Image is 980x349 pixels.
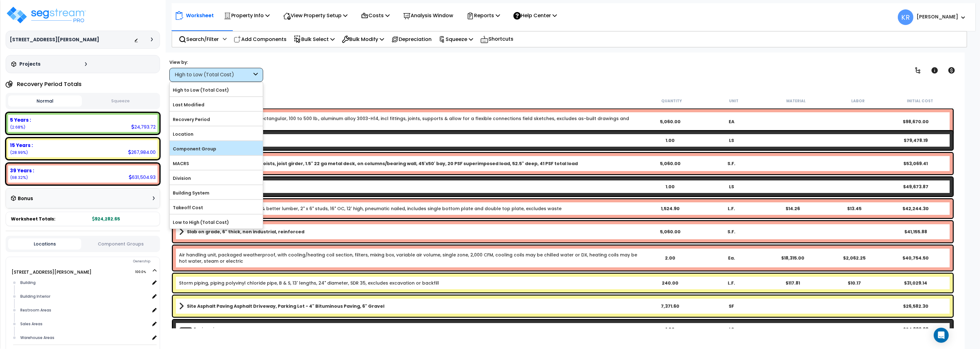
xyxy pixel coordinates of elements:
[179,327,192,332] span: ICost
[391,35,432,43] p: Depreciation
[701,184,762,190] div: LS
[12,269,92,275] a: [STREET_ADDRESS][PERSON_NAME] 100.0%
[170,144,263,154] label: Component Group
[640,160,701,167] div: 5,060.00
[640,255,701,261] div: 2.00
[701,303,762,309] div: SF
[640,205,701,212] div: 1,524.90
[701,205,762,212] div: L.F.
[701,255,762,261] div: Ea.
[701,229,762,235] div: S.F.
[179,326,220,332] a: Custom Item
[10,175,28,180] small: 68.32378943213281%
[170,115,263,124] label: Recovery Period
[885,255,946,261] div: $40,754.50
[640,119,701,125] div: 5,060.00
[11,216,55,222] span: Worksheet Totals:
[701,119,762,125] div: EA
[661,99,682,104] small: Quantity
[19,61,41,67] h3: Projects
[19,320,150,328] div: Sales Areas
[84,240,157,247] button: Component Groups
[128,149,156,155] div: 267,984.00
[477,32,517,47] div: Shortcuts
[885,205,946,212] div: $42,244.30
[179,205,562,212] a: Individual Item
[403,11,453,20] p: Analysis Window
[885,229,946,235] div: $41,155.88
[907,99,933,104] small: Initial Cost
[885,119,946,125] div: $98,670.00
[824,255,885,261] div: $2,062.25
[851,99,865,104] small: Labor
[18,196,33,201] h3: Bonus
[170,159,263,168] label: MACRS
[701,326,762,332] div: LS
[83,96,157,107] button: Squeeze
[179,159,639,168] a: Assembly Title
[10,117,31,123] b: 5 Years :
[18,258,160,265] div: Ownership
[885,137,946,144] div: $79,478.19
[131,124,156,130] div: 24,793.72
[762,280,824,286] div: $117.81
[186,11,214,20] p: Worksheet
[10,124,25,130] small: 2.6824820053040273%
[701,160,762,167] div: S.F.
[234,35,287,43] p: Add Components
[224,11,270,20] p: Property Info
[824,280,885,286] div: $10.17
[179,302,639,311] a: Assembly Title
[17,81,82,87] h4: Recovery Period Totals
[701,280,762,286] div: L.F.
[917,13,958,20] b: [PERSON_NAME]
[170,203,263,212] label: Takeoff Cost
[170,174,263,183] label: Division
[8,238,81,250] button: Locations
[885,326,946,332] div: $24,836.93
[92,216,120,222] b: 924,282.65
[934,328,949,343] div: Open Intercom Messenger
[640,184,701,190] div: 1.00
[170,129,263,139] label: Location
[10,142,33,149] b: 15 Years :
[19,334,150,341] div: Warehouse Areas
[179,252,639,264] a: Individual Item
[898,9,913,25] span: KR
[640,229,701,235] div: 5,060.00
[786,99,806,104] small: Material
[361,11,390,20] p: Costs
[179,35,219,43] p: Search/Filter
[824,205,885,212] div: $13.45
[179,280,439,286] a: Individual Item
[230,32,290,47] div: Add Components
[170,100,263,109] label: Last Modified
[762,255,824,261] div: $18,315.00
[342,35,384,43] p: Bulk Modify
[175,71,252,78] div: High to Low (Total Cost)
[169,59,263,65] div: View by:
[170,218,263,227] label: Low to High (Total Cost)
[10,37,99,43] h3: [STREET_ADDRESS][PERSON_NAME]
[467,11,500,20] p: Reports
[170,188,263,198] label: Building System
[8,95,82,107] button: Normal
[885,184,946,190] div: $49,673.87
[10,167,34,174] b: 39 Years :
[294,35,335,43] p: Bulk Select
[388,32,435,47] div: Depreciation
[170,85,263,95] label: High to Low (Total Cost)
[640,280,701,286] div: 240.00
[283,11,347,20] p: View Property Setup
[10,150,28,155] small: 28.993728562563163%
[885,280,946,286] div: $31,029.14
[885,303,946,309] div: $26,582.30
[135,268,152,276] span: 100.0%
[19,293,150,300] div: Building Interior
[179,115,639,128] a: Custom Item
[762,205,824,212] div: $14.26
[129,174,156,180] div: 631,504.93
[6,6,87,24] img: logo_pro_r.png
[640,137,701,144] div: 1.00
[513,11,557,20] p: Help Center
